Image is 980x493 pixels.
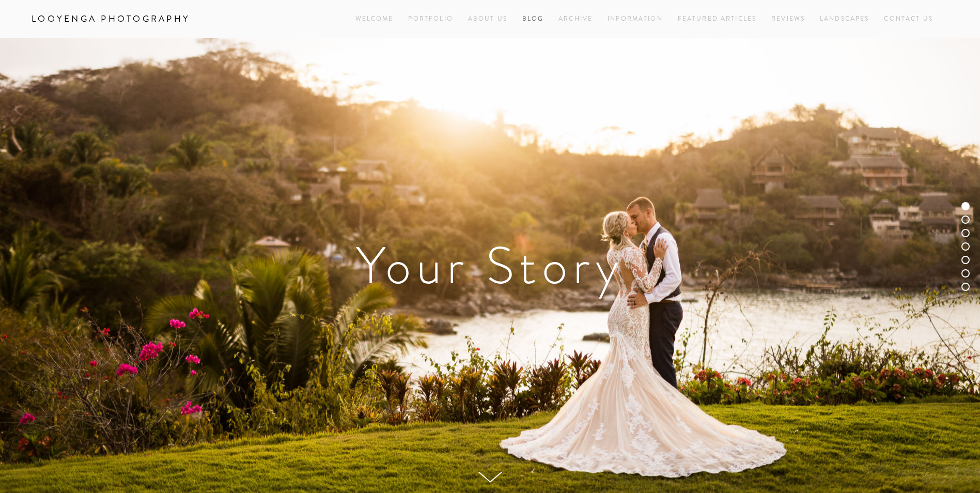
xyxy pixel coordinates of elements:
[24,10,198,28] a: Looyenga Photography
[468,12,507,26] a: About Us
[558,12,593,26] a: Archive
[771,12,805,26] a: Reviews
[408,14,453,23] a: Portfolio
[32,240,948,291] h1: Your Story
[820,12,869,26] a: Landscapes
[522,12,544,26] a: Blog
[355,12,394,26] a: Welcome
[884,12,933,26] a: Contact Us
[678,12,757,26] a: Featured Articles
[608,14,663,23] a: Information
